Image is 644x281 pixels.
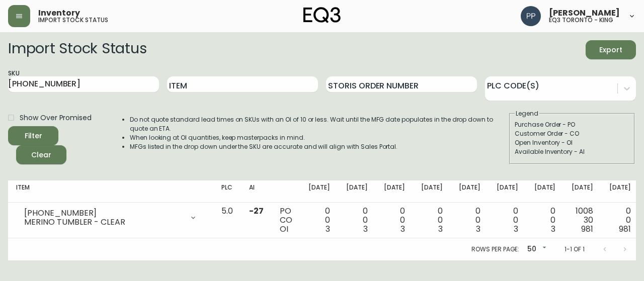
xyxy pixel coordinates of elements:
[20,113,92,123] span: Show Over Promised
[549,9,620,17] span: [PERSON_NAME]
[8,126,58,145] button: Filter
[400,223,405,235] span: 3
[586,40,636,59] button: Export
[551,223,555,235] span: 3
[130,115,508,133] li: Do not quote standard lead times on SKUs with an OI of 10 or less. Wait until the MFG date popula...
[249,205,264,217] span: -27
[438,223,443,235] span: 3
[38,9,80,17] span: Inventory
[280,223,288,235] span: OI
[24,149,58,161] span: Clear
[563,180,601,203] th: [DATE]
[308,207,330,234] div: 0 0
[303,7,341,23] img: logo
[413,180,451,203] th: [DATE]
[515,147,629,156] div: Available Inventory - AI
[346,207,368,234] div: 0 0
[451,180,489,203] th: [DATE]
[526,180,564,203] th: [DATE]
[515,138,629,147] div: Open Inventory - OI
[8,180,213,203] th: Item
[130,133,508,142] li: When looking at OI quantities, keep masterpacks in mind.
[549,17,613,23] h5: eq3 toronto - king
[16,145,66,164] button: Clear
[280,207,292,234] div: PO CO
[534,207,556,234] div: 0 0
[515,129,629,138] div: Customer Order - CO
[130,142,508,151] li: MFGs listed in the drop down under the SKU are accurate and will align with Sales Portal.
[338,180,376,203] th: [DATE]
[594,44,628,56] span: Export
[38,17,108,23] h5: import stock status
[24,218,183,227] div: MERINO TUMBLER - CLEAR
[609,207,631,234] div: 0 0
[213,180,241,203] th: PLC
[581,223,593,235] span: 981
[363,223,368,235] span: 3
[8,40,146,59] h2: Import Stock Status
[326,223,330,235] span: 3
[421,207,443,234] div: 0 0
[376,180,414,203] th: [DATE]
[384,207,406,234] div: 0 0
[300,180,338,203] th: [DATE]
[25,130,42,142] div: Filter
[523,241,548,258] div: 50
[489,180,526,203] th: [DATE]
[515,120,629,129] div: Purchase Order - PO
[476,223,480,235] span: 3
[565,245,585,254] p: 1-1 of 1
[515,109,539,118] legend: Legend
[459,207,480,234] div: 0 0
[514,223,518,235] span: 3
[572,207,593,234] div: 1008 30
[24,209,183,218] div: [PHONE_NUMBER]
[521,6,541,26] img: 93ed64739deb6bac3372f15ae91c6632
[16,207,205,229] div: [PHONE_NUMBER]MERINO TUMBLER - CLEAR
[497,207,518,234] div: 0 0
[619,223,631,235] span: 981
[601,180,639,203] th: [DATE]
[471,245,519,254] p: Rows per page:
[213,203,241,238] td: 5.0
[241,180,272,203] th: AI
